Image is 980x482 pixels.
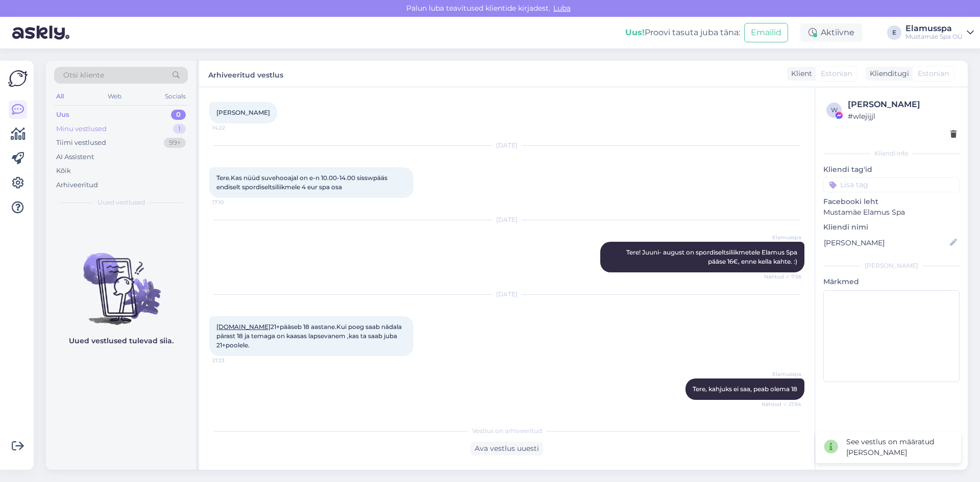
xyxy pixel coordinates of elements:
[823,164,960,175] p: Kliendi tag'id
[787,68,812,79] div: Klient
[54,90,66,103] div: All
[550,4,574,13] span: Luba
[905,33,963,41] div: Mustamäe Spa OÜ
[212,357,251,364] span: 21:23
[216,109,270,116] span: [PERSON_NAME]
[800,23,863,42] div: Aktiivne
[763,234,801,241] span: Elamusspa
[905,24,963,33] div: Elamusspa
[56,152,94,162] div: AI Assistent
[209,215,804,224] div: [DATE]
[56,110,69,120] div: Uus
[918,68,949,79] span: Estonian
[905,24,974,41] a: ElamusspaMustamäe Spa OÜ
[56,166,71,176] div: Kõik
[763,370,801,378] span: Elamusspa
[762,400,801,408] span: Nähtud ✓ 21:54
[8,69,28,88] img: Askly Logo
[216,323,403,349] span: 21+pääseb 18 aastane.Kui poeg saab nädala pärast 18 ja temaga on kaasas lapsevanem ,kas ta saab j...
[823,222,960,233] p: Kliendi nimi
[823,207,960,218] p: Mustamäe Elamus Spa
[212,124,251,132] span: 14:22
[763,273,801,281] span: Nähtud ✓ 7:56
[209,290,804,299] div: [DATE]
[626,248,799,265] span: Tere! Juuni- august on spordiseltsiliikmetele Elamus Spa pääse 16€, enne kella kahte. :)
[823,276,960,287] p: Märkmed
[625,28,645,37] b: Uus!
[823,149,960,158] div: Kliendi info
[106,90,124,103] div: Web
[173,124,186,134] div: 1
[625,27,740,39] div: Proovi tasuta juba täna:
[46,235,196,326] img: No chats
[823,196,960,207] p: Facebooki leht
[209,141,804,150] div: [DATE]
[97,198,145,207] span: Uued vestlused
[216,174,389,191] span: Tere.Kas nüüd suvehooajal on e-n 10.00-14.00 sisswpääs endiselt spordiseltsiliikmele 4 eur spa osa
[693,385,797,393] span: Tere, kahjuks ei saa, peab olema 18
[216,323,271,331] a: [DOMAIN_NAME]
[824,237,948,248] input: Lisa nimi
[471,442,543,455] div: Ava vestlus uuesti
[823,261,960,270] div: [PERSON_NAME]
[848,111,957,122] div: # wlejijjl
[823,177,960,192] input: Lisa tag
[56,138,106,148] div: Tiimi vestlused
[866,68,909,79] div: Klienditugi
[472,426,542,436] span: Vestlus on arhiveeritud
[69,336,174,346] p: Uued vestlused tulevad siia.
[848,98,957,111] div: [PERSON_NAME]
[846,437,953,458] div: See vestlus on määratud [PERSON_NAME]
[212,198,251,206] span: 17:10
[56,180,98,190] div: Arhiveeritud
[887,26,901,40] div: E
[163,90,188,103] div: Socials
[831,106,838,114] span: w
[821,68,852,79] span: Estonian
[63,70,104,81] span: Otsi kliente
[171,110,186,120] div: 0
[56,124,107,134] div: Minu vestlused
[208,67,283,81] label: Arhiveeritud vestlus
[164,138,186,148] div: 99+
[744,23,788,42] button: Emailid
